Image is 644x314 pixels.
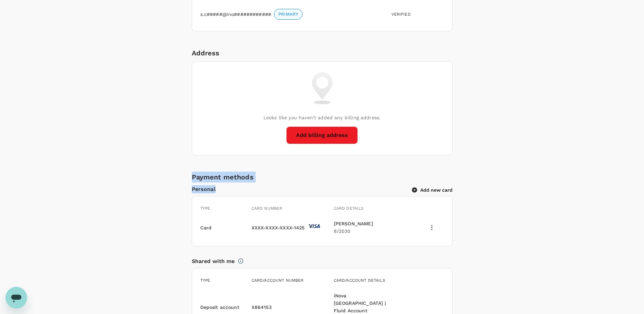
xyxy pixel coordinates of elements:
iframe: Button to launch messaging window [5,287,27,309]
span: Card number [252,206,282,211]
span: Type [200,278,210,283]
button: Add billing address [286,126,358,144]
img: card-provider [305,221,324,231]
p: XXXX-XXXX-XXXX-1425 [252,224,305,231]
span: PRIMARY [274,11,302,18]
span: Card/Account details [334,278,385,283]
div: Address [192,48,453,58]
p: Deposit account [200,304,239,311]
span: Verified [391,12,411,17]
button: delete [426,222,438,233]
p: Card [200,224,249,231]
h6: 8/2030 [334,228,393,235]
h6: [PERSON_NAME] [334,220,393,228]
img: billing [312,72,333,104]
p: Personal [192,185,412,193]
p: s.c#####@ino############ [200,11,272,18]
h6: Payment methods [192,172,453,182]
span: Card details [334,206,364,211]
span: Type [200,206,210,211]
p: Shared with me [192,257,235,265]
p: Looks like you haven't added any billing address. [263,114,381,121]
button: Add new card [412,187,453,193]
p: X864153 [252,304,272,311]
span: Card/Account number [252,278,304,283]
